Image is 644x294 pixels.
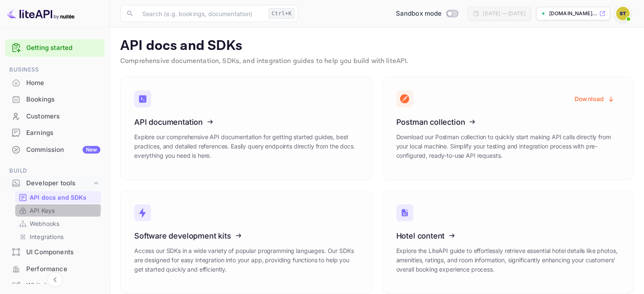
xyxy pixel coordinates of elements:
[396,118,620,126] h3: Postman collection
[26,264,100,274] div: Performance
[5,91,105,108] div: Bookings
[26,247,100,257] div: UI Components
[134,231,358,240] h3: Software development kits
[15,231,101,243] div: Integrations
[396,132,620,160] p: Download our Postman collection to quickly start making API calls directly from your local machin...
[120,56,634,66] p: Comprehensive documentation, SDKs, and integration guides to help you build with liteAPI.
[26,179,92,188] div: Developer tools
[5,125,105,140] a: Earnings
[549,10,597,17] p: [DOMAIN_NAME]...
[19,219,98,228] a: Webhooks
[5,142,105,157] a: CommissionNew
[134,132,358,160] p: Explore our comprehensive API documentation for getting started guides, best practices, and detai...
[15,204,101,217] div: API Keys
[5,108,105,124] a: Customers
[134,246,358,274] p: Access our SDKs in a wide variety of popular programming languages. Our SDKs are designed for eas...
[5,75,105,91] a: Home
[5,91,105,107] a: Bookings
[483,10,525,17] div: [DATE] — [DATE]
[5,39,105,57] div: Getting started
[392,9,462,19] div: Switch to Production mode
[26,281,100,291] div: Whitelabel
[30,219,59,228] p: Webhooks
[5,125,105,141] div: Earnings
[5,244,105,260] a: UI Components
[120,190,372,294] a: Software development kitsAccess our SDKs in a wide variety of popular programming languages. Our ...
[5,65,105,74] span: Business
[5,261,105,277] a: Performance
[26,128,100,138] div: Earnings
[47,272,63,287] button: Collapse navigation
[5,278,105,293] a: Whitelabel
[5,176,105,191] div: Developer tools
[15,217,101,230] div: Webhooks
[5,142,105,158] div: CommissionNew
[15,191,101,203] div: API docs and SDKs
[396,246,620,274] p: Explore the LiteAPI guide to effortlessly retrieve essential hotel details like photos, amenities...
[382,190,634,294] a: Hotel contentExplore the LiteAPI guide to effortlessly retrieve essential hotel details like phot...
[569,91,620,107] button: Download
[5,244,105,261] div: UI Components
[616,7,630,20] img: soufiane tiss
[268,8,295,19] div: Ctrl+K
[396,231,620,240] h3: Hotel content
[396,9,442,19] span: Sandbox mode
[30,206,55,215] p: API Keys
[26,43,100,53] a: Getting started
[120,77,372,180] a: API documentationExplore our comprehensive API documentation for getting started guides, best pra...
[5,108,105,125] div: Customers
[26,78,100,88] div: Home
[5,75,105,91] div: Home
[7,7,75,20] img: LiteAPI logo
[30,232,64,241] p: Integrations
[19,232,98,241] a: Integrations
[5,166,105,176] span: Build
[134,118,358,126] h3: API documentation
[30,193,87,202] p: API docs and SDKs
[26,145,100,155] div: Commission
[5,261,105,278] div: Performance
[120,38,634,55] p: API docs and SDKs
[26,95,100,104] div: Bookings
[19,206,98,215] a: API Keys
[137,5,265,22] input: Search (e.g. bookings, documentation)
[26,112,100,121] div: Customers
[83,146,100,154] div: New
[19,193,98,202] a: API docs and SDKs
